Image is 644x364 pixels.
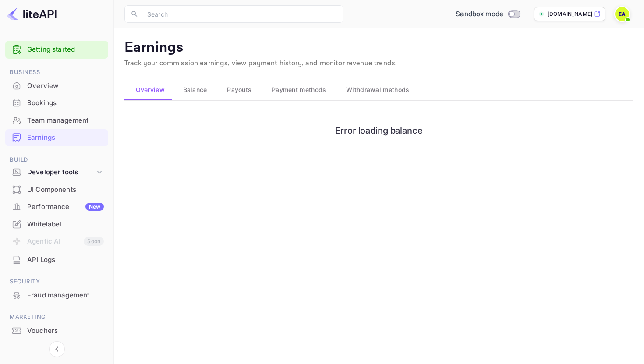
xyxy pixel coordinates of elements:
span: Withdrawal methods [346,85,409,95]
input: Search [142,5,343,23]
div: New [85,203,104,211]
div: Fraud management [5,287,108,304]
span: Payment methods [272,85,326,95]
div: Earnings [5,129,108,146]
p: [DOMAIN_NAME] [548,10,592,18]
div: Team management [5,112,108,129]
a: Bookings [5,95,108,111]
div: Overview [5,78,108,95]
img: LiteAPI logo [7,7,57,21]
div: Performance [27,202,104,212]
span: Business [5,67,108,77]
span: Overview [136,85,165,95]
a: API Logs [5,251,108,268]
div: UI Components [5,181,108,198]
a: UI Components [5,181,108,198]
div: Team management [27,116,104,126]
span: Balance [183,85,207,95]
span: Build [5,155,108,165]
div: UI Components [27,185,104,195]
button: Collapse navigation [49,341,65,357]
p: Earnings [124,39,633,57]
div: Overview [27,81,104,91]
div: Bookings [5,95,108,112]
span: Payouts [227,85,251,95]
h6: Error loading balance [335,125,422,136]
div: Developer tools [5,165,108,180]
span: Marketing [5,312,108,322]
a: Fraud management [5,287,108,303]
div: Earnings [27,133,104,143]
div: Fraud management [27,290,104,300]
a: Earnings [5,129,108,145]
div: Developer tools [27,167,95,177]
span: Sandbox mode [456,9,503,19]
div: Switch to Production mode [452,9,524,19]
a: PerformanceNew [5,198,108,215]
a: Overview [5,78,108,94]
div: Getting started [5,41,108,59]
div: Whitelabel [27,219,104,230]
div: Vouchers [27,326,104,336]
img: EnGEZ AI [615,7,629,21]
a: Getting started [27,45,104,55]
a: Team management [5,112,108,128]
p: Track your commission earnings, view payment history, and monitor revenue trends. [124,58,633,69]
div: scrollable auto tabs example [124,79,633,100]
div: PerformanceNew [5,198,108,216]
div: Whitelabel [5,216,108,233]
span: Security [5,277,108,286]
a: Vouchers [5,322,108,339]
div: API Logs [5,251,108,269]
div: Bookings [27,98,104,108]
div: API Logs [27,255,104,265]
div: Vouchers [5,322,108,339]
a: Whitelabel [5,216,108,232]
